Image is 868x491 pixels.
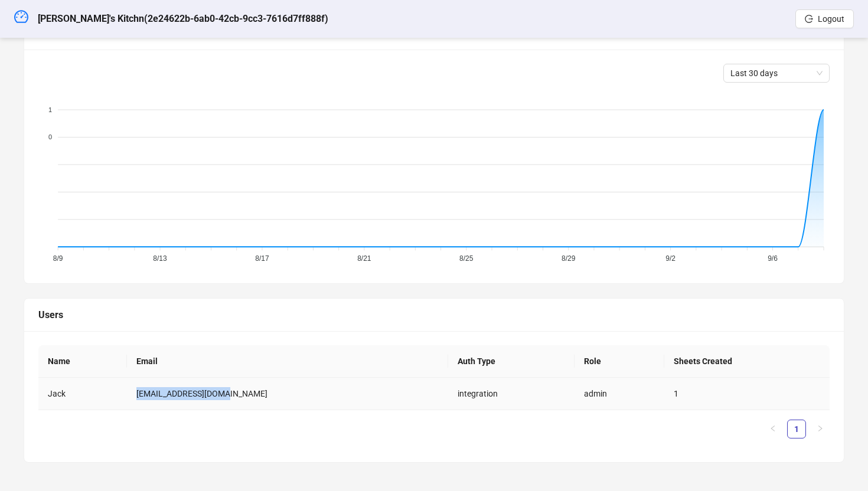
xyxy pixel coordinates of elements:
[459,254,474,263] tspan: 8/25
[38,12,328,26] h5: [PERSON_NAME]'s Kitchn ( 2e24622b-6ab0-42cb-9cc3-7616d7ff888f )
[795,9,854,28] button: Logout
[818,14,844,24] span: Logout
[788,420,805,438] a: 1
[811,420,830,438] li: Next Page
[38,307,830,322] div: Users
[357,254,371,263] tspan: 8/21
[664,378,830,410] td: 1
[664,345,830,378] th: Sheets Created
[665,254,676,263] tspan: 9/2
[730,64,823,82] span: Last 30 days
[153,254,167,263] tspan: 8/13
[53,254,63,263] tspan: 8/9
[14,9,28,24] span: dashboard
[562,254,576,263] tspan: 8/29
[127,345,448,378] th: Email
[38,378,127,410] td: Jack
[255,254,269,263] tspan: 8/17
[763,420,782,438] li: Previous Page
[575,378,664,410] td: admin
[448,378,575,410] td: integration
[763,420,782,438] button: left
[48,133,52,140] tspan: 0
[805,15,813,23] span: logout
[448,345,575,378] th: Auth Type
[575,345,664,378] th: Role
[769,425,776,432] span: left
[48,106,52,113] tspan: 1
[127,378,448,410] td: [EMAIL_ADDRESS][DOMAIN_NAME]
[787,420,806,438] li: 1
[817,425,824,432] span: right
[768,254,778,263] tspan: 9/6
[38,345,127,378] th: Name
[811,420,830,438] button: right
